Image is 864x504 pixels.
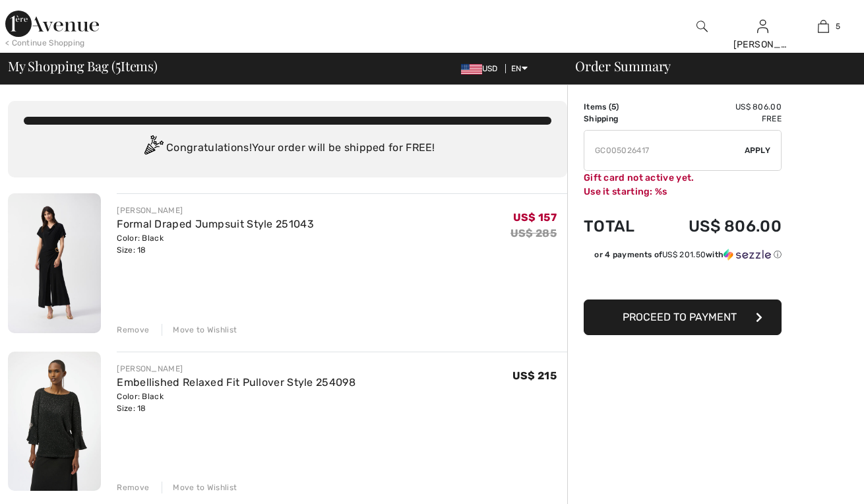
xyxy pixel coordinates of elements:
[117,205,314,216] div: [PERSON_NAME]
[584,101,654,113] td: Items ( )
[654,101,782,113] td: US$ 806.00
[654,204,782,249] td: US$ 806.00
[757,18,768,34] img: My Info
[793,18,853,34] a: 5
[584,249,782,265] div: or 4 payments ofUS$ 201.50withSezzle Click to learn more about Sezzle
[117,391,355,414] div: Color: Black Size: 18
[8,352,101,491] img: Embellished Relaxed Fit Pullover Style 254098
[654,113,782,125] td: Free
[461,64,482,75] img: US Dollar
[724,249,771,261] img: Sezzle
[8,59,158,73] span: My Shopping Bag ( Items)
[757,20,768,32] a: Sign In
[24,135,551,162] div: Congratulations! Your order will be shipped for FREE!
[117,482,149,493] div: Remove
[117,363,355,375] div: [PERSON_NAME]
[836,20,840,32] span: 5
[512,369,557,382] span: US$ 215
[594,249,782,261] div: or 4 payments of with
[5,37,85,49] div: < Continue Shopping
[115,56,121,73] span: 5
[696,18,708,34] img: search the website
[140,135,166,162] img: Congratulation2.svg
[584,299,782,335] button: Proceed to Payment
[513,211,557,224] span: US$ 157
[662,250,706,259] span: US$ 201.50
[117,376,355,389] a: Embellished Relaxed Fit Pullover Style 254098
[510,227,557,239] s: US$ 285
[117,324,149,336] div: Remove
[162,324,237,336] div: Move to Wishlist
[584,113,654,125] td: Shipping
[584,171,782,199] div: Gift card not active yet. Use it starting: %s
[117,232,314,256] div: Color: Black Size: 18
[611,102,616,111] span: 5
[162,482,237,493] div: Move to Wishlist
[733,38,793,51] div: [PERSON_NAME]
[461,64,503,73] span: USD
[623,311,737,323] span: Proceed to Payment
[5,11,99,37] img: 1ère Avenue
[559,59,856,73] div: Order Summary
[584,204,654,249] td: Total
[745,144,771,156] span: Apply
[8,193,101,333] img: Formal Draped Jumpsuit Style 251043
[584,131,745,170] input: Promo code
[117,218,314,230] a: Formal Draped Jumpsuit Style 251043
[511,64,528,73] span: EN
[818,18,829,34] img: My Bag
[584,265,782,295] iframe: PayPal-paypal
